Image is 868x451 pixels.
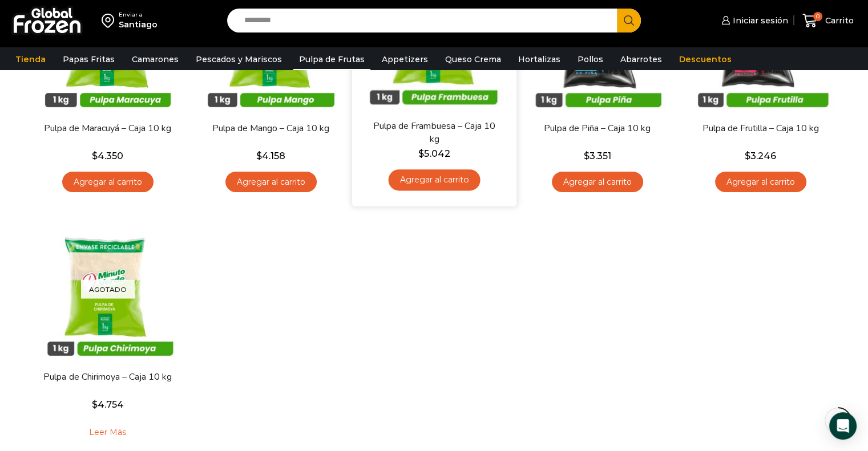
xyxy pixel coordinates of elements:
[388,169,480,190] a: Agregar al carrito: “Pulpa de Frambuesa - Caja 10 kg”
[715,172,806,193] a: Agregar al carrito: “Pulpa de Frutilla - Caja 10 kg”
[126,48,184,70] a: Camarones
[822,15,854,26] span: Carrito
[190,48,288,70] a: Pescados y Mariscos
[730,15,788,26] span: Iniciar sesión
[572,48,609,70] a: Pollos
[615,48,668,70] a: Abarrotes
[10,48,51,70] a: Tienda
[71,420,144,444] a: Leé más sobre “Pulpa de Chirimoya - Caja 10 kg”
[102,11,119,30] img: address-field-icon.svg
[584,151,590,161] span: $
[57,48,120,70] a: Papas Fritas
[92,399,98,410] span: $
[293,48,370,70] a: Pulpa de Frutas
[119,11,158,19] div: Enviar a
[62,172,154,193] a: Agregar al carrito: “Pulpa de Maracuyá - Caja 10 kg”
[531,122,663,135] a: Pulpa de Piña – Caja 10 kg
[745,151,776,161] bdi: 3.246
[552,172,643,193] a: Agregar al carrito: “Pulpa de Piña - Caja 10 kg”
[92,399,124,410] bdi: 4.754
[617,9,641,32] button: Search button
[368,119,500,146] a: Pulpa de Frambuesa – Caja 10 kg
[256,151,262,161] span: $
[439,48,507,70] a: Queso Crema
[418,148,450,159] bdi: 5.042
[673,48,737,70] a: Descuentos
[42,122,173,135] a: Pulpa de Maracuyá – Caja 10 kg
[584,151,611,161] bdi: 3.351
[813,12,822,21] span: 0
[376,48,434,70] a: Appetizers
[81,280,135,299] p: Agotado
[119,19,158,30] div: Santiago
[829,412,857,440] div: Open Intercom Messenger
[92,151,123,161] bdi: 4.350
[42,371,173,384] a: Pulpa de Chirimoya – Caja 10 kg
[512,48,566,70] a: Hortalizas
[745,151,750,161] span: $
[256,151,285,161] bdi: 4.158
[205,122,336,135] a: Pulpa de Mango – Caja 10 kg
[225,172,317,193] a: Agregar al carrito: “Pulpa de Mango - Caja 10 kg”
[418,148,424,159] span: $
[718,9,788,32] a: Iniciar sesión
[800,7,857,34] a: 0 Carrito
[92,151,98,161] span: $
[695,122,826,135] a: Pulpa de Frutilla – Caja 10 kg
